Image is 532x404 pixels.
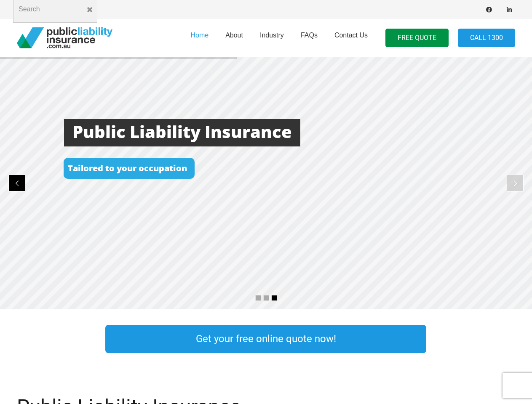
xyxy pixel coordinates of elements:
[251,16,292,59] a: Industry
[503,4,515,16] a: LinkedIn
[190,32,209,39] span: Home
[483,4,495,16] a: Facebook
[105,325,426,353] a: Get your free online quote now!
[17,27,112,48] a: pli_logotransparent
[217,16,251,59] a: About
[260,32,284,39] span: Industry
[301,32,318,39] span: FAQs
[385,29,449,48] a: FREE QUOTE
[326,16,376,59] a: Contact Us
[82,2,97,17] button: Close
[334,32,368,39] span: Contact Us
[182,16,217,59] a: Home
[443,323,532,355] a: Link
[458,29,515,48] a: Call 1300
[292,16,326,59] a: FAQs
[225,32,243,39] span: About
